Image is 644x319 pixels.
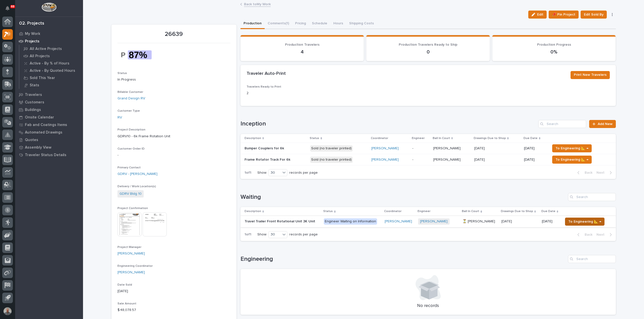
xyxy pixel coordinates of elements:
[15,129,83,136] a: Automated Drawings
[247,303,610,309] p: No records
[310,145,353,152] div: Sold (no traveler printed)
[582,232,592,237] span: Back
[265,19,292,29] button: Comments (1)
[25,93,42,97] p: Travelers
[568,255,616,263] input: Search
[498,49,610,55] p: 0%
[117,207,148,210] span: Project Confirmation
[501,218,513,224] p: [DATE]
[462,218,496,224] p: ⏳ [PERSON_NAME]
[399,43,457,46] span: Production Travelers Ready to Ship
[528,11,547,19] button: Edit
[25,108,41,112] p: Buildings
[501,209,533,214] p: Drawings Due to Shop
[15,121,83,129] a: Fab and Coatings Items
[594,232,616,237] button: Next
[549,11,579,19] button: 📌 Pin Project
[596,232,608,237] span: Next
[117,72,127,75] span: Status
[269,232,281,237] div: 30
[245,136,261,141] p: Description
[289,232,318,237] p: records per page
[15,98,83,106] a: Customers
[25,100,44,105] p: Customers
[240,194,566,201] h1: Waiting
[247,91,364,96] p: 2
[310,157,353,163] div: Sold (no traveler printed)
[573,232,594,237] button: Back
[555,145,588,151] span: To Engineering 📐 →
[568,193,616,201] input: Search
[117,46,155,63] img: S5HhKsf9HL0Q6f7ZeiABrWrQQr69FYXmiLDdlvecDnc
[372,49,484,55] p: 0
[292,19,309,29] button: Pricing
[117,270,145,275] a: [PERSON_NAME]
[240,120,537,127] h1: Inception
[537,12,543,17] span: Edit
[30,61,69,66] p: Active - By % of Hours
[571,71,610,79] button: Print New Travelers
[412,146,429,151] p: -
[524,136,538,141] p: Due Date
[15,106,83,113] a: Buildings
[573,170,594,175] button: Back
[524,146,546,151] p: [DATE]
[25,153,66,157] p: Traveler Status Details
[538,120,586,128] div: Search
[30,83,39,88] p: Stats
[584,12,603,18] span: Edit Sold By
[433,145,462,151] p: [PERSON_NAME]
[117,283,132,286] span: Date Sold
[412,158,429,162] p: -
[309,19,330,29] button: Schedule
[552,12,575,18] span: 📌 Pin Project
[30,69,75,73] p: Active - By Quoted Hours
[245,145,285,151] p: Bumper Couplers for 6k
[462,209,479,214] p: Ball In Court
[418,209,430,214] p: Engineer
[42,3,56,12] img: Workspace Logo
[269,170,281,175] div: 30
[240,167,255,179] p: 1 of 1
[285,43,319,46] span: Production Travelers
[25,32,40,36] p: My Work
[420,219,448,224] a: [PERSON_NAME]
[117,147,145,150] span: Customer Order ID
[240,256,566,263] h1: Engineering
[30,76,55,80] p: Sold This Year
[552,144,592,152] button: To Engineering 📐 →
[589,120,616,128] a: Add New
[15,144,83,151] a: Assembly View
[346,19,377,29] button: Shipping Costs
[117,185,156,188] span: Delivery / Work Location(s)
[574,72,607,78] span: Print New Travelers
[245,209,261,214] p: Description
[117,115,122,120] a: RV
[117,166,141,169] span: Primary Contact
[240,143,616,154] tr: Bumper Couplers for 6kBumper Couplers for 6k Sold (no traveler printed)[PERSON_NAME] -[PERSON_NAM...
[117,246,141,249] span: Project Manager
[11,5,14,8] p: 69
[582,170,592,175] span: Back
[119,191,142,197] a: GDRV Bldg 10
[117,77,230,82] p: In Progress
[117,31,230,38] p: 26639
[2,3,13,14] button: Notifications
[244,1,271,7] a: Back toMy Work
[15,30,83,37] a: My Work
[117,91,143,94] span: Billable Customer
[384,209,401,214] p: Coordinator
[30,54,50,58] p: All Projects
[371,158,399,162] a: [PERSON_NAME]
[433,157,462,162] p: [PERSON_NAME]
[15,113,83,121] a: Onsite Calendar
[25,115,54,120] p: Onsite Calendar
[555,157,588,163] span: To Engineering 📐 →
[596,170,608,175] span: Next
[240,216,616,227] tr: Travel Trailer Front Rotational Unit 3K UnitTravel Trailer Front Rotational Unit 3K Unit Engineer...
[25,130,62,135] p: Automated Drawings
[19,45,83,52] a: All Active Projects
[257,232,266,237] p: Show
